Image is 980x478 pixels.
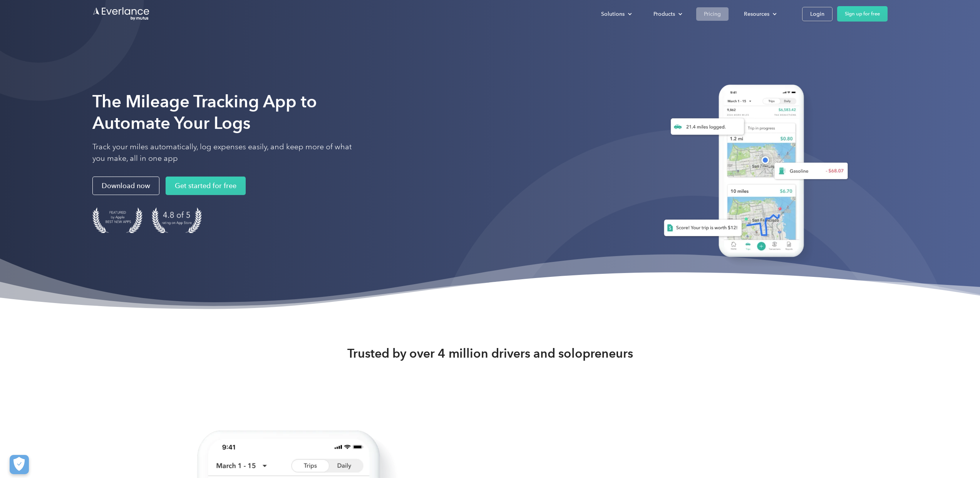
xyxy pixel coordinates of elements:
a: Go to homepage [92,7,150,21]
a: Login [802,7,833,21]
div: Products [653,9,675,19]
a: Pricing [696,7,729,21]
strong: Trusted by over 4 million drivers and solopreneurs [347,346,633,361]
img: Badge for Featured by Apple Best New Apps [92,208,142,233]
strong: The Mileage Tracking App to Automate Your Logs [92,92,317,133]
img: 4.9 out of 5 stars on the app store [152,208,202,233]
p: Track your miles automatically, log expenses easily, and keep more of what you make, all in one app [92,142,362,165]
a: Get started for free [166,177,246,195]
div: Resources [736,7,783,21]
div: Solutions [593,7,638,21]
div: Products [646,7,689,21]
a: Download now [92,177,159,195]
div: Pricing [704,9,721,19]
a: Sign up for free [837,6,888,22]
div: Resources [744,9,769,19]
img: Everlance, mileage tracker app, expense tracking app [652,77,854,269]
button: Cookies Settings [10,455,29,474]
div: Login [810,9,824,19]
div: Solutions [601,9,625,19]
